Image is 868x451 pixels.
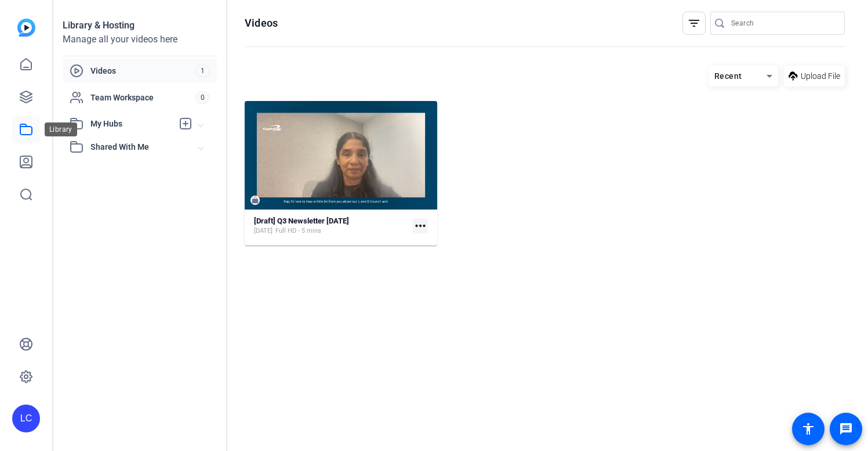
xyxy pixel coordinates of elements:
[90,141,198,153] span: Shared With Me
[90,118,173,130] span: My Hubs
[275,226,321,236] span: Full HD - 5 mins
[413,218,428,233] mat-icon: more_horiz
[90,65,195,77] span: Videos
[45,122,77,136] div: Library
[17,19,35,37] img: blue-gradient.svg
[687,16,701,30] mat-icon: filter_list
[714,71,742,81] span: Recent
[63,19,217,33] div: Library & Hosting
[784,66,845,86] button: Upload File
[245,16,278,30] h1: Videos
[195,64,210,77] span: 1
[195,91,210,104] span: 0
[731,16,836,30] input: Search
[254,217,349,225] strong: [Draft] Q3 Newsletter [DATE]
[254,217,408,236] a: [Draft] Q3 Newsletter [DATE][DATE]Full HD - 5 mins
[90,92,195,103] span: Team Workspace
[254,226,273,236] span: [DATE]
[63,33,217,46] div: Manage all your videos here
[63,112,217,135] mat-expansion-panel-header: My Hubs
[839,422,853,436] mat-icon: message
[63,135,217,158] mat-expansion-panel-header: Shared With Me
[801,422,815,436] mat-icon: accessibility
[801,70,840,82] span: Upload File
[12,405,40,432] div: LC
